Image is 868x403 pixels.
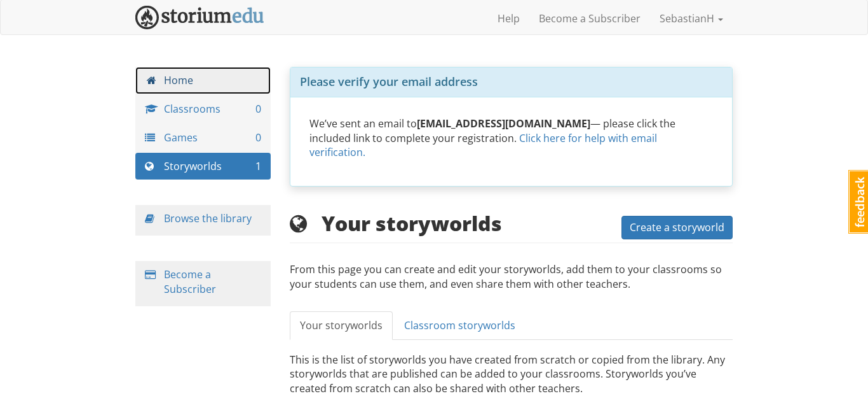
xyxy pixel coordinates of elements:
a: Classrooms 0 [135,95,271,123]
span: 0 [255,131,261,145]
a: Storyworlds 1 [135,153,271,180]
img: StoriumEDU [135,6,264,29]
a: Home [135,67,271,94]
a: Become a Subscriber [529,3,650,34]
a: Help [488,3,529,34]
span: Classroom storyworlds [404,318,515,332]
a: SebastianH [650,3,733,34]
span: 1 [255,159,261,174]
span: Please verify your email address [300,74,478,89]
p: From this page you can create and edit your storyworlds, add them to your classrooms so your stud... [290,262,733,304]
a: Become a Subscriber [164,267,216,296]
span: Create a storyworld [630,220,724,234]
button: Create a storyworld [621,216,733,239]
a: Games 0 [135,124,271,152]
span: 0 [255,102,261,117]
h2: Your storyworlds [290,212,502,234]
strong: [EMAIL_ADDRESS][DOMAIN_NAME] [417,117,590,131]
span: Your storyworlds [300,318,383,332]
a: Browse the library [164,211,252,225]
p: We’ve sent an email to — please click the included link to complete your registration. [309,117,714,160]
a: Click here for help with email verification. [309,131,657,160]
